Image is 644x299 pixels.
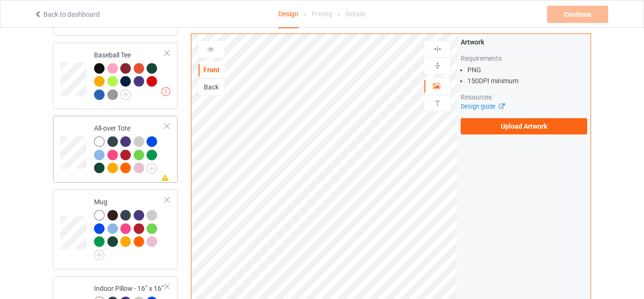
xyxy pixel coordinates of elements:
[107,89,118,100] img: heather_texture.png
[120,89,131,100] img: svg+xml;base64,PD94bWwgdmVyc2lvbj0iMS4wIiBlbmNvZGluZz0iVVRGLTgiPz4KPHN2ZyB3aWR0aD0iMjJweCIgaGVpZ2...
[461,92,587,102] div: Resources
[34,11,100,18] a: Back to dashboard
[461,118,587,134] label: Upload Artwork
[199,82,224,92] div: Back
[467,76,587,86] li: 150 DPI minimum
[461,37,587,47] div: Artwork
[461,54,587,63] div: Requirements
[433,99,442,108] img: svg%3E%0A
[461,103,504,110] a: Design guide
[94,250,105,260] img: svg+xml;base64,PD94bWwgdmVyc2lvbj0iMS4wIiBlbmNvZGluZz0iVVRGLTgiPz4KPHN2ZyB3aWR0aD0iMjJweCIgaGVpZ2...
[94,197,165,257] div: Mug
[467,65,587,75] li: PNG
[161,87,170,96] img: exclamation icon
[147,163,157,174] img: svg+xml;base64,PD94bWwgdmVyc2lvbj0iMS4wIiBlbmNvZGluZz0iVVRGLTgiPz4KPHN2ZyB3aWR0aD0iMjJweCIgaGVpZ2...
[94,50,165,100] div: Baseball Tee
[94,123,165,173] div: All-over Tote
[433,61,442,70] img: svg%3E%0A
[199,65,224,75] div: Front
[312,0,332,27] div: Pricing
[53,43,178,110] div: Baseball Tee
[53,116,178,183] div: All-over Tote
[346,0,366,27] div: Details
[278,0,298,28] div: Design
[53,189,178,269] div: Mug
[433,44,442,54] img: svg%3E%0A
